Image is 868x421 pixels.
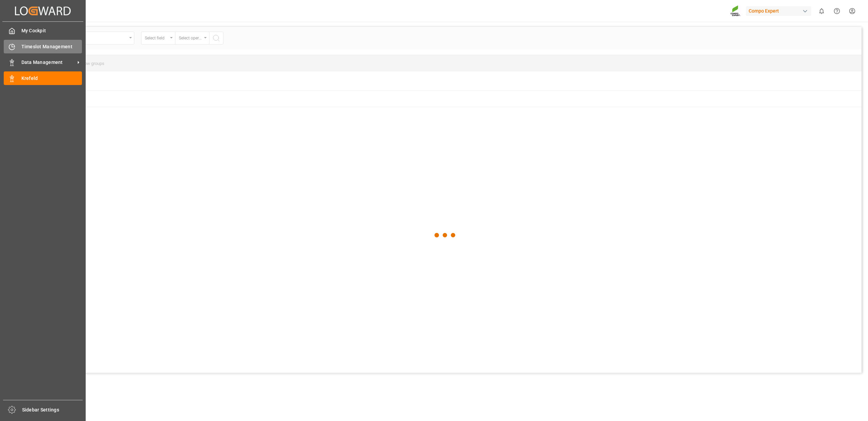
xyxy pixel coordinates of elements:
span: Sidebar Settings [22,406,83,414]
button: Compo Expert [746,4,814,17]
button: Help Center [829,3,845,19]
a: Timeslot Management [4,40,82,53]
a: Krefeld [4,71,82,85]
div: Compo Expert [746,6,811,16]
span: Timeslot Management [21,43,82,50]
span: My Cockpit [21,27,82,34]
span: Data Management [21,59,75,66]
a: My Cockpit [4,24,82,37]
img: Screenshot%202023-09-29%20at%2010.02.21.png_1712312052.png [730,5,741,17]
button: show 0 new notifications [814,3,829,19]
span: Krefeld [21,75,82,82]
